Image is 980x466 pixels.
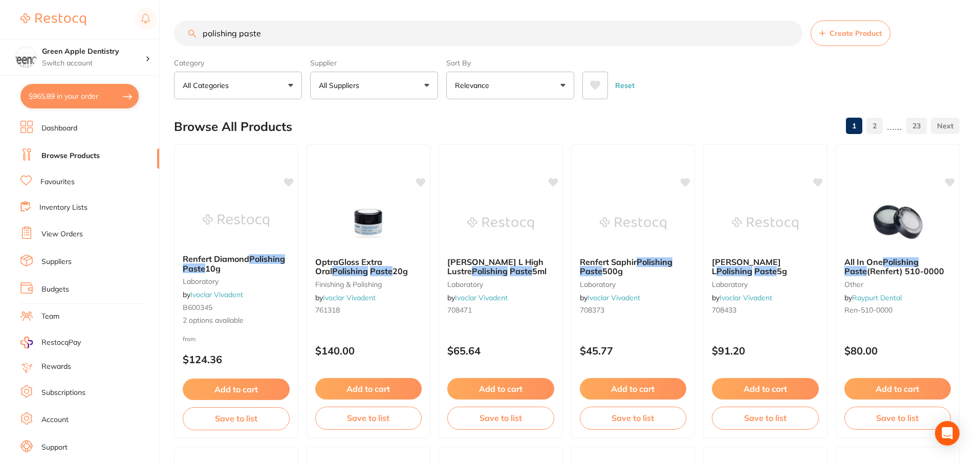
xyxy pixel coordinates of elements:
span: All In One [844,257,883,267]
button: All Categories [174,72,302,99]
span: (Renfert) 510-0000 [867,266,944,276]
button: Save to list [712,407,819,429]
button: Add to cart [844,378,951,400]
b: Renfert Brinell L High Lustre Polishing Paste 5ml [447,257,554,276]
a: Ivoclar Vivadent [720,293,772,302]
small: laboratory [580,280,687,289]
a: 1 [846,116,862,136]
b: Renfert Diamond Polishing Paste 10g [183,254,290,273]
small: laboratory [712,280,819,289]
button: Relevance [446,72,574,99]
p: Switch account [42,58,145,69]
button: Add to cart [183,379,290,400]
em: Paste [844,266,867,276]
a: Favourites [40,177,75,187]
a: Raypurt Dental [852,293,902,302]
a: 2 [866,116,883,136]
em: Polishing [637,257,672,267]
b: OptraGloss Extra Oral Polishing Paste 20g [315,257,422,276]
img: OptraGloss Extra Oral Polishing Paste 20g [335,198,402,249]
label: Supplier [310,58,438,68]
small: laboratory [447,280,554,289]
small: laboratory [183,277,290,285]
button: $965.89 in your order [20,84,139,108]
em: Paste [754,266,777,276]
em: Polishing [716,266,752,276]
span: by [447,293,508,302]
img: Green Apple Dentistry [16,47,36,68]
img: Renfert Saphir Polishing Paste 500g [600,198,666,249]
button: Add to cart [315,378,422,400]
span: [PERSON_NAME] L [712,257,781,276]
b: All In One Polishing Paste (Renfert) 510-0000 [844,257,951,276]
label: Category [174,58,302,68]
button: Create Product [811,20,890,46]
span: 2 options available [183,316,290,326]
button: Save to list [580,407,687,429]
button: Reset [612,72,638,99]
span: 708433 [712,305,736,315]
a: RestocqPay [20,337,81,348]
span: 708373 [580,305,604,315]
span: by [844,293,902,302]
span: OptraGloss Extra Oral [315,257,382,276]
small: finishing & polishing [315,280,422,289]
button: All Suppliers [310,72,438,99]
p: Relevance [455,80,493,91]
img: Renfert Brinell L High Lustre Polishing Paste 5ml [467,198,534,249]
a: Ivoclar Vivadent [323,293,376,302]
label: Sort By [446,58,574,68]
span: 708471 [447,305,472,315]
span: B600345 [183,303,212,312]
a: Ivoclar Vivadent [190,290,243,299]
span: 5ml [532,266,547,276]
b: Renfert Saphir Polishing Paste 500g [580,257,687,276]
p: $140.00 [315,345,422,357]
button: Add to cart [712,378,819,400]
button: Save to list [844,407,951,429]
span: from [183,335,196,343]
span: Create Product [830,29,882,37]
p: $45.77 [580,345,687,357]
a: Subscriptions [41,388,85,398]
span: by [580,293,640,302]
p: All Categories [183,80,233,91]
a: Restocq Logo [20,8,86,31]
h2: Browse All Products [174,120,292,134]
img: Renfert Diamond Polishing Paste 10g [203,195,269,246]
em: Paste [580,266,602,276]
small: other [844,280,951,289]
em: Polishing [249,254,285,264]
a: Inventory Lists [39,203,88,213]
img: Restocq Logo [20,13,86,26]
img: Renfert Kohinoor L Polishing Paste 5g [732,198,798,249]
a: View Orders [41,229,83,239]
p: $91.20 [712,345,819,357]
p: $80.00 [844,345,951,357]
em: Polishing [883,257,919,267]
h4: Green Apple Dentistry [42,47,145,57]
em: Paste [183,263,205,274]
span: by [183,290,243,299]
div: Open Intercom Messenger [935,421,960,446]
a: Account [41,415,69,425]
p: All Suppliers [319,80,363,91]
span: 10g [205,263,221,274]
b: Renfert Kohinoor L Polishing Paste 5g [712,257,819,276]
p: $124.36 [183,353,290,365]
button: Save to list [447,407,554,429]
span: 5g [777,266,787,276]
a: Rewards [41,362,71,372]
input: Search Products [174,20,802,46]
button: Add to cart [447,378,554,400]
span: RestocqPay [41,338,81,348]
p: $65.64 [447,345,554,357]
a: 23 [906,116,927,136]
em: Polishing [472,266,508,276]
span: Renfert Diamond [183,254,249,264]
button: Save to list [183,407,290,430]
p: ...... [887,120,902,132]
button: Add to cart [580,378,687,400]
a: Ivoclar Vivadent [587,293,640,302]
span: by [712,293,772,302]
